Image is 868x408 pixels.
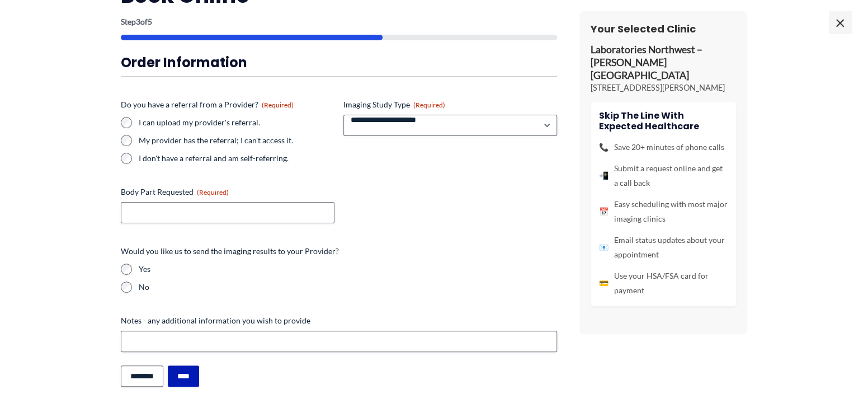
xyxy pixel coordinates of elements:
legend: Do you have a referral from a Provider? [121,99,294,110]
li: Email status updates about your appointment [599,233,728,262]
p: [STREET_ADDRESS][PERSON_NAME] [591,82,736,93]
span: × [829,11,851,34]
label: Body Part Requested [121,186,334,198]
h3: Order Information [121,54,557,71]
li: Use your HSA/FSA card for payment [599,269,728,298]
span: 5 [148,17,152,26]
label: I can upload my provider's referral. [139,117,334,128]
h4: Skip the line with Expected Healthcare [599,110,728,132]
p: Step of [121,18,557,26]
li: Easy scheduling with most major imaging clinics [599,197,728,226]
span: 📅 [599,204,608,219]
span: 📲 [599,168,608,183]
span: (Required) [197,188,229,196]
li: Submit a request online and get a call back [599,161,728,190]
span: 3 [136,17,140,26]
li: Save 20+ minutes of phone calls [599,140,728,154]
label: Notes - any additional information you wish to provide [121,315,557,326]
span: 💳 [599,276,608,290]
span: 📞 [599,140,608,154]
p: Laboratories Northwest – [PERSON_NAME][GEOGRAPHIC_DATA] [591,44,736,82]
span: 📧 [599,240,608,255]
legend: Would you like us to send the imaging results to your Provider? [121,246,339,257]
label: Yes [139,264,557,275]
span: (Required) [262,101,294,109]
label: My provider has the referral; I can't access it. [139,135,334,146]
label: No [139,282,557,293]
label: I don't have a referral and am self-referring. [139,153,334,164]
h3: Your Selected Clinic [591,22,736,35]
label: Imaging Study Type [343,99,557,110]
span: (Required) [413,101,445,109]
